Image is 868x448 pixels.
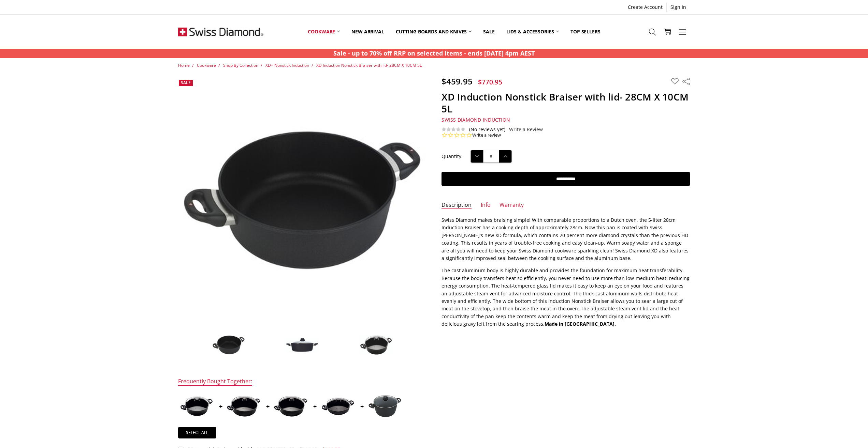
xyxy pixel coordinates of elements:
strong: Sale - up to 70% off RRP on selected items - ends [DATE] 4pm AEST [333,49,535,57]
span: $459.95 [442,76,473,87]
a: Top Sellers [565,16,606,47]
a: Warranty [500,201,524,209]
strong: Made in [GEOGRAPHIC_DATA]. [545,321,616,327]
img: XD Induction Nonstick Braiser with lid- 28CM X 10CM 5L [359,334,393,356]
img: XD Induction Nonstick Braiser with lid- 28CM X 10CM 5L [285,337,319,353]
a: Info [481,201,491,209]
label: Quantity: [442,153,463,160]
a: Shop By Collection [223,62,258,68]
a: XD Induction Nonstick Braiser with lid- 28CM X 10CM 5L [316,62,422,68]
img: XD Nonstick Braiser with Lid - 32CM X 10CM 6.8L [274,396,308,417]
img: XD Induction Nonstick Sautuese with Lid - 28CM X 6CM 3.5L [321,397,355,416]
span: Swiss Diamond Induction [442,117,510,123]
p: Swiss Diamond makes braising simple! With comparable proportions to a Dutch oven, the 5-liter 28c... [442,216,690,262]
a: Home [178,62,190,68]
a: Cookware [302,16,346,47]
p: The cast aluminum body is highly durable and provides the foundation for maximum heat transferabi... [442,267,690,328]
a: Cutting boards and knives [390,16,478,47]
span: (No reviews yet) [469,127,505,132]
a: Select all [178,427,216,438]
a: New arrival [346,16,390,47]
a: Description [442,201,472,209]
img: XD Induction Nonstick Braiser with lid- 28CM X 10CM 5L [212,335,246,355]
a: Write a Review [509,127,543,132]
a: Cookware [197,62,216,68]
img: XD Nonstick Braiser with Lid - 28CM X 10CM 5L [179,396,214,417]
a: Sale [477,16,500,47]
a: XD+ Nonstick Induction [265,62,309,68]
a: Write a review [472,132,501,138]
span: $770.95 [478,77,502,87]
h1: XD Induction Nonstick Braiser with lid- 28CM X 10CM 5L [442,91,690,115]
a: Sign In [667,2,690,12]
a: Lids & Accessories [501,16,565,47]
img: XD Induction Nonstick Braiser with Lid 32CM X 10CM 6.8L [227,396,261,417]
a: Create Account [624,2,666,12]
img: Free Shipping On Every Order [178,15,263,49]
img: XD Induction Nonstick Stock Pot with Lid - 28cm X 15cm 8L [368,395,402,418]
div: Frequently Bought Together: [178,378,252,386]
span: Sale [181,80,191,86]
